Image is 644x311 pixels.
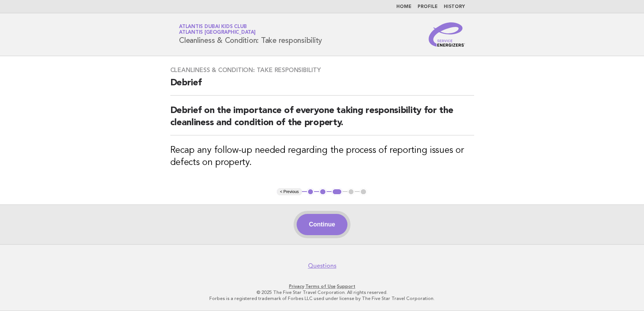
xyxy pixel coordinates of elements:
a: Home [396,5,412,9]
a: Support [337,284,355,289]
h3: Cleanliness & Condition: Take responsibility [170,66,474,74]
a: History [444,5,465,9]
img: Service Energizers [429,22,465,47]
button: 2 [319,188,327,196]
span: Atlantis [GEOGRAPHIC_DATA] [179,30,256,35]
p: · · [90,283,554,289]
p: Forbes is a registered trademark of Forbes LLC used under license by The Five Star Travel Corpora... [90,295,554,302]
h2: Debrief [170,77,474,96]
h2: Debrief on the importance of everyone taking responsibility for the cleanliness and condition of ... [170,105,474,135]
a: Questions [308,262,336,270]
button: Continue [297,214,347,235]
h3: Recap any follow-up needed regarding the process of reporting issues or defects on property. [170,145,474,169]
h1: Cleanliness & Condition: Take responsibility [179,25,322,44]
button: 3 [331,188,342,196]
button: 1 [307,188,314,196]
p: © 2025 The Five Star Travel Corporation. All rights reserved. [90,289,554,295]
a: Profile [418,5,438,9]
button: < Previous [277,188,302,196]
a: Privacy [289,284,304,289]
a: Atlantis Dubai Kids ClubAtlantis [GEOGRAPHIC_DATA] [179,24,256,35]
a: Terms of Use [305,284,336,289]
